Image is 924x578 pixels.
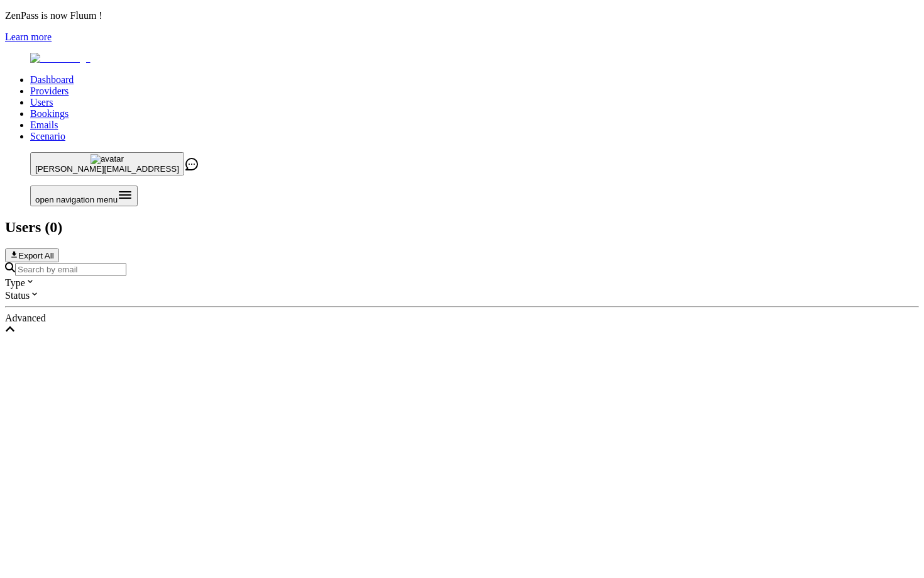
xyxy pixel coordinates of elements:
[30,119,58,130] a: Emails
[30,53,91,64] img: Fluum Logo
[5,219,919,236] h2: Users ( 0 )
[5,248,59,262] button: Export All
[30,97,53,108] a: Users
[35,195,118,204] span: open navigation menu
[30,186,138,206] button: Open menu
[5,31,52,42] a: Learn more
[30,74,74,85] a: Dashboard
[5,276,919,289] div: Type
[5,313,46,323] span: Advanced
[30,86,69,96] a: Providers
[15,263,126,276] input: Search by email
[5,10,919,21] p: ZenPass is now Fluum !
[35,164,179,174] span: [PERSON_NAME][EMAIL_ADDRESS]
[5,289,919,301] div: Status
[30,108,69,119] a: Bookings
[30,131,65,142] a: Scenario
[30,152,184,175] button: avatar[PERSON_NAME][EMAIL_ADDRESS]
[91,154,124,164] img: avatar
